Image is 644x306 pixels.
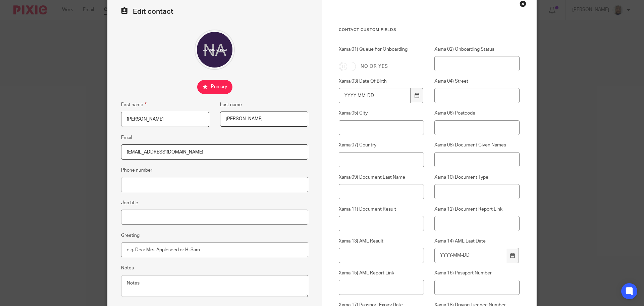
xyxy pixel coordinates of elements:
input: YYYY-MM-DD [434,248,506,263]
label: No or yes [361,63,388,70]
label: Xama 01) Queue For Onboarding [339,46,424,57]
label: Phone number [121,167,152,174]
label: Xama 10) Document Type [434,174,520,181]
label: Xama 14) AML Last Date [434,238,520,245]
input: e.g. Dear Mrs. Appleseed or Hi Sam [121,242,308,257]
h2: Edit contact [121,7,308,16]
label: Xama 12) Document Report Link [434,206,520,213]
label: Xama 04) Street [434,78,520,85]
label: Xama 11) Document Result [339,206,424,213]
div: Close this dialog window [520,0,526,7]
label: First name [121,101,147,108]
label: Xama 06) Postcode [434,110,520,117]
label: Greeting [121,232,140,239]
label: Last name [220,101,242,108]
input: YYYY-MM-DD [339,88,411,103]
h3: Contact Custom fields [339,27,520,33]
label: Xama 15) AML Report Link [339,270,424,276]
label: Job title [121,200,138,206]
label: Xama 03) Date Of Birth [339,78,424,85]
label: Xama 08) Document Given Names [434,142,520,148]
label: Email [121,134,132,141]
label: Xama 07) Country [339,142,424,148]
label: Xama 13) AML Result [339,238,424,245]
label: Xama 02) Onboarding Status [434,46,520,53]
label: Xama 05) City [339,110,424,117]
label: Xama 09) Document Last Name [339,174,424,181]
label: Notes [121,265,134,271]
label: Xama 16) Passport Number [434,270,520,276]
